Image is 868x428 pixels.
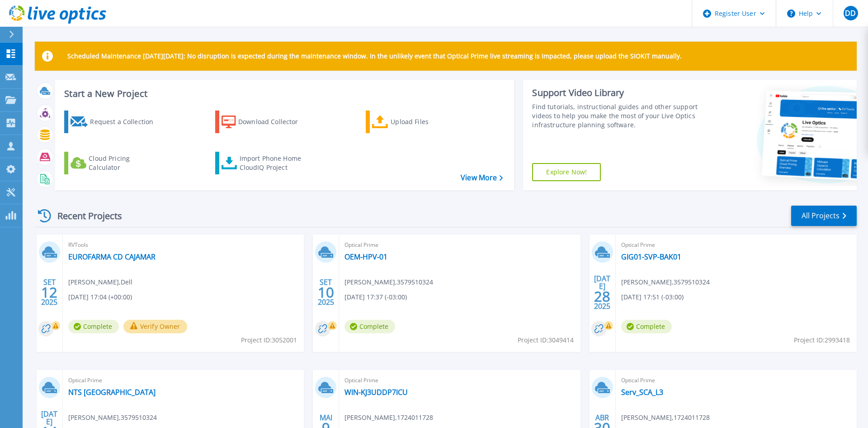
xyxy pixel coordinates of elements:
[64,111,165,133] a: Request a Collection
[67,53,682,60] p: Scheduled Maintenance [DATE][DATE]: No disruption is expected during the maintenance window. In t...
[845,10,856,17] span: DD
[621,413,710,423] span: [PERSON_NAME] , 1724011728
[317,276,335,309] div: SET 2025
[532,102,702,130] div: Find tutorials, instructional guides and other support videos to help you make the most of your L...
[344,413,433,423] span: [PERSON_NAME] , 1724011728
[41,276,58,309] div: SET 2025
[344,320,395,333] span: Complete
[89,154,161,172] div: Cloud Pricing Calculator
[68,240,298,250] span: RVTools
[41,289,57,296] span: 12
[391,113,463,131] div: Upload Files
[621,292,684,302] span: [DATE] 17:51 (-03:00)
[35,205,134,227] div: Recent Projects
[238,113,311,131] div: Download Collector
[215,111,316,133] a: Download Collector
[68,375,298,385] span: Optical Prime
[621,320,672,333] span: Complete
[241,335,297,345] span: Project ID: 3052001
[344,252,387,261] a: OEM-HPV-01
[64,152,165,174] a: Cloud Pricing Calculator
[621,388,663,397] a: Serv_SCA_L3
[240,154,310,172] div: Import Phone Home CloudIQ Project
[344,277,433,287] span: [PERSON_NAME] , 3579510324
[366,111,467,133] a: Upload Files
[344,240,575,250] span: Optical Prime
[594,293,610,300] span: 28
[344,375,575,385] span: Optical Prime
[594,276,611,309] div: [DATE] 2025
[68,252,156,261] a: EUROFARMA CD CAJAMAR
[621,240,851,250] span: Optical Prime
[68,320,119,333] span: Complete
[68,277,132,287] span: [PERSON_NAME] , Dell
[532,87,702,99] div: Support Video Library
[344,292,407,302] span: [DATE] 17:37 (-03:00)
[123,320,187,333] button: Verify Owner
[518,335,574,345] span: Project ID: 3049414
[621,252,681,261] a: GIG01-SVP-BAK01
[68,388,156,397] a: NTS [GEOGRAPHIC_DATA]
[621,277,710,287] span: [PERSON_NAME] , 3579510324
[318,289,334,296] span: 10
[621,375,851,385] span: Optical Prime
[68,413,157,423] span: [PERSON_NAME] , 3579510324
[68,292,132,302] span: [DATE] 17:04 (+00:00)
[791,206,857,226] a: All Projects
[344,388,408,397] a: WIN-KJ3UDDP7ICU
[64,89,503,99] h3: Start a New Project
[461,173,503,182] a: View More
[90,113,162,131] div: Request a Collection
[794,335,850,345] span: Project ID: 2993418
[532,163,601,181] a: Explore Now!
